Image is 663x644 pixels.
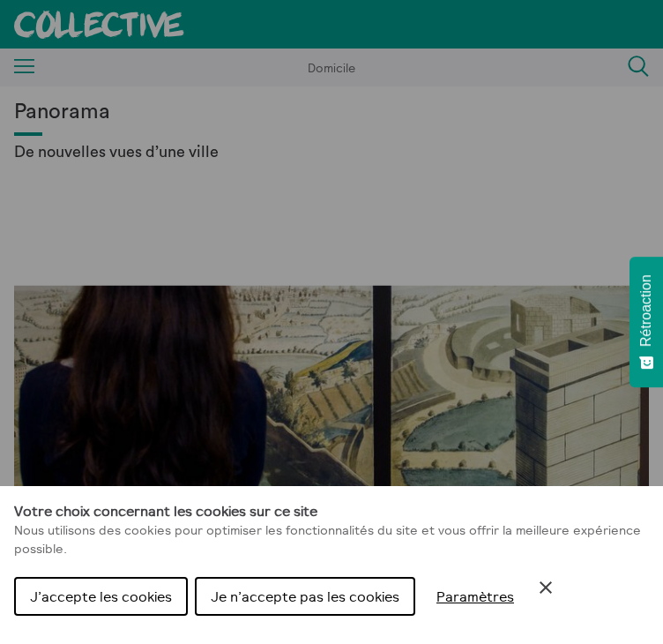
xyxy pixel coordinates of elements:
span: J’accepte les cookies [30,588,172,605]
button: J’accepte les cookies [14,577,188,616]
span: Rétroaction [638,274,654,347]
span: Paramètres [436,588,514,605]
button: Fermer le contrôle des cookies [535,577,556,598]
span: Je n’accepte pas les cookies [211,588,399,605]
button: Feedback - Voir l’enquête [629,257,663,387]
button: Je n’accepte pas les cookies [195,577,415,616]
p: Nous utilisons des cookies pour optimiser les fonctionnalités du site et vous offrir la meilleure... [14,521,649,559]
button: Paramètres [422,579,528,614]
h1: Votre choix concernant les cookies sur ce site [14,500,649,521]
